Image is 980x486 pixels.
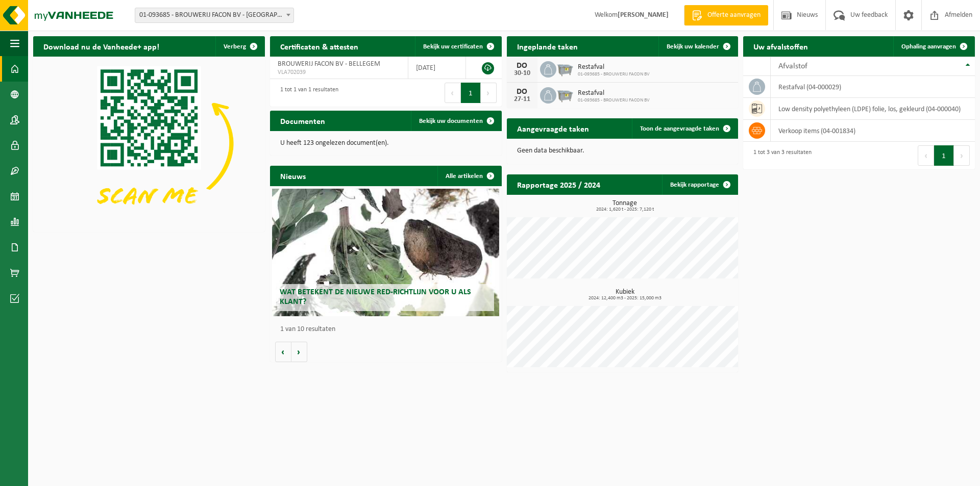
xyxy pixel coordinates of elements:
a: Alle artikelen [437,166,501,186]
p: 1 van 10 resultaten [280,326,497,333]
span: Restafval [578,89,650,97]
div: DO [512,62,532,70]
span: BROUWERIJ FACON BV - BELLEGEM [278,60,380,68]
div: 27-11 [512,96,532,103]
button: 1 [461,83,481,103]
span: 01-093685 - BROUWERIJ FACON BV - BELLEGEM [135,8,294,23]
span: Ophaling aanvragen [901,43,956,50]
a: Offerte aanvragen [684,5,768,25]
span: Toon de aangevraagde taken [640,125,719,132]
a: Bekijk uw kalender [658,36,737,57]
span: Verberg [224,43,246,50]
div: 1 tot 3 van 3 resultaten [748,144,812,167]
td: verkoop items (04-001834) [771,120,975,142]
div: 30-10 [512,70,532,77]
td: low density polyethyleen (LDPE) folie, los, gekleurd (04-000040) [771,98,975,120]
button: Vorige [275,342,291,362]
span: 2024: 1,620 t - 2025: 7,120 t [512,207,739,212]
a: Toon de aangevraagde taken [632,118,737,139]
span: 01-093685 - BROUWERIJ FACON BV - BELLEGEM [135,8,293,22]
span: 2024: 12,400 m3 - 2025: 15,000 m3 [512,296,739,301]
span: Wat betekent de nieuwe RED-richtlijn voor u als klant? [280,288,471,306]
button: Next [481,83,497,103]
p: U heeft 123 ongelezen document(en). [280,140,492,147]
div: DO [512,88,532,96]
p: Geen data beschikbaar. [517,147,728,155]
img: Download de VHEPlus App [33,57,265,230]
span: Bekijk uw documenten [419,118,483,124]
button: Previous [445,83,461,103]
span: Bekijk uw kalender [667,43,719,50]
h2: Uw afvalstoffen [743,36,818,56]
span: VLA702039 [278,68,400,76]
td: [DATE] [408,57,466,79]
div: 1 tot 1 van 1 resultaten [275,82,338,104]
a: Bekijk uw documenten [411,111,501,131]
button: Next [954,145,970,166]
a: Ophaling aanvragen [893,36,974,57]
h2: Certificaten & attesten [270,36,369,56]
button: 1 [934,145,954,166]
td: restafval (04-000029) [771,76,975,98]
a: Bekijk uw certificaten [415,36,501,57]
img: WB-2500-GAL-GY-01 [556,60,574,77]
button: Previous [918,145,934,166]
button: Volgende [291,342,307,362]
a: Wat betekent de nieuwe RED-richtlijn voor u als klant? [272,189,499,316]
h2: Nieuws [270,166,316,186]
h3: Tonnage [512,200,739,212]
span: Afvalstof [778,62,807,70]
h2: Rapportage 2025 / 2024 [507,174,610,194]
span: Restafval [578,63,650,71]
span: 01-093685 - BROUWERIJ FACON BV [578,97,650,104]
h3: Kubiek [512,289,739,301]
span: 01-093685 - BROUWERIJ FACON BV [578,71,650,78]
button: Verberg [215,36,264,57]
strong: [PERSON_NAME] [618,11,669,19]
img: WB-2500-GAL-GY-01 [556,86,574,103]
h2: Aangevraagde taken [507,118,599,138]
h2: Download nu de Vanheede+ app! [33,36,169,56]
h2: Documenten [270,111,335,131]
span: Bekijk uw certificaten [423,43,483,50]
a: Bekijk rapportage [662,174,737,195]
span: Offerte aanvragen [705,10,763,20]
h2: Ingeplande taken [507,36,588,56]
